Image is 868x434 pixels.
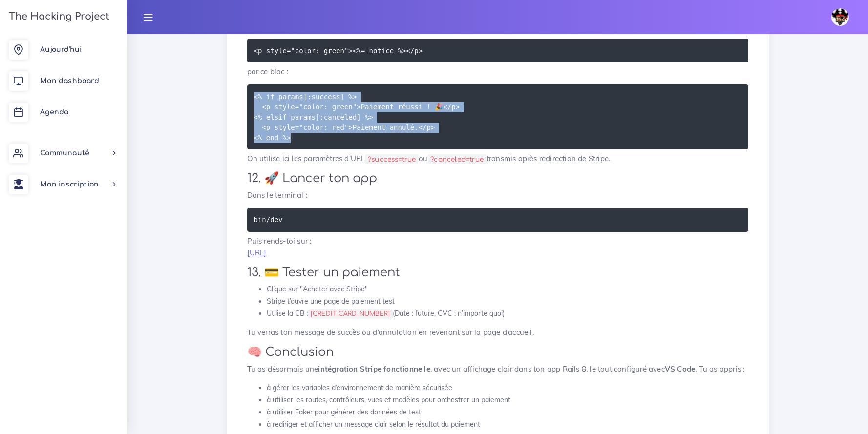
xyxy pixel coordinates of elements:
[247,153,748,165] p: On utilise ici les paramètres d’URL ou transmis après redirection de Stripe.
[254,91,460,143] code: <% if params[:success] %> <p style="color: green">Paiement réussi ! 🎉</p> <% elsif params[:cancel...
[267,295,748,308] li: Stripe t’ouvre une page de paiement test
[40,108,68,116] span: Agenda
[665,364,695,373] strong: VS Code
[247,66,748,78] p: par ce bloc :
[247,266,748,280] h2: 13. 💳 Tester un paiement
[267,406,748,418] li: à utiliser Faker pour générer des données de test
[247,171,748,186] h2: 12. 🚀 Lancer ton app
[247,189,748,201] p: Dans le terminal :
[40,181,99,188] span: Mon inscription
[247,235,748,259] p: Puis rends-toi sur :
[831,8,849,26] img: avatar
[247,248,267,257] a: [URL]
[267,394,748,406] li: à utiliser les routes, contrôleurs, vues et modèles pour orchestrer un paiement
[247,363,748,375] p: Tu as désormais une , avec un affichage clair dans ton app Rails 8, le tout configuré avec . Tu a...
[428,154,487,165] code: ?canceled=true
[40,77,99,84] span: Mon dashboard
[365,154,419,165] code: ?success=true
[254,45,425,56] code: <p style="color: green"><%= notice %></p>
[308,309,393,319] code: [CREDIT_CARD_NUMBER]
[267,418,748,431] li: à rediriger et afficher un message clair selon le résultat du paiement
[254,214,286,225] code: bin/dev
[247,345,748,359] h2: 🧠 Conclusion
[318,364,430,373] strong: intégration Stripe fonctionnelle
[267,382,748,394] li: à gérer les variables d’environnement de manière sécurisée
[267,283,748,295] li: Clique sur "Acheter avec Stripe"
[40,46,82,53] span: Aujourd'hui
[267,308,748,320] li: Utilise la CB : (Date : future, CVC : n’importe quoi)
[247,327,748,338] p: Tu verras ton message de succès ou d’annulation en revenant sur la page d’accueil.
[40,149,89,157] span: Communauté
[6,11,109,22] h3: The Hacking Project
